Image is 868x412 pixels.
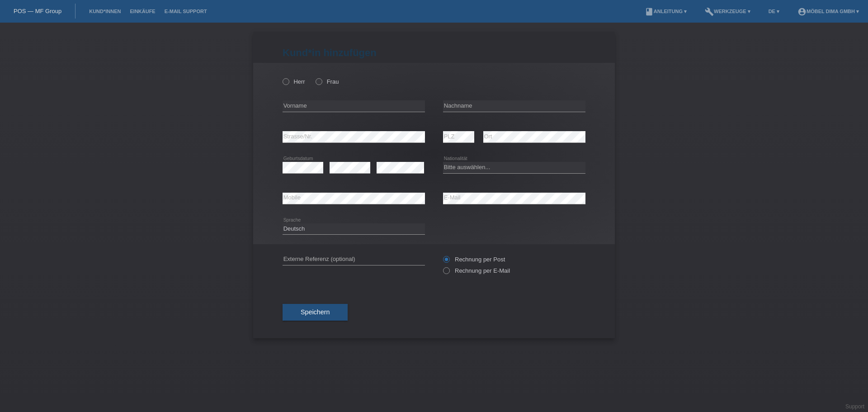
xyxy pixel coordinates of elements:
a: Support [845,403,864,410]
i: book [645,7,654,16]
i: build [705,7,714,16]
a: buildWerkzeuge ▾ [700,9,755,14]
i: account_circle [797,7,807,16]
input: Frau [316,78,321,84]
input: Rechnung per Post [443,256,449,267]
a: Kund*innen [85,9,125,14]
button: Speichern [283,304,348,321]
input: Rechnung per E-Mail [443,267,449,279]
label: Frau [316,78,339,85]
label: Rechnung per E-Mail [443,267,510,274]
label: Rechnung per Post [443,256,505,263]
a: POS — MF Group [14,8,61,14]
a: DE ▾ [764,9,784,14]
h1: Kund*in hinzufügen [283,47,585,58]
a: bookAnleitung ▾ [640,9,691,14]
a: Einkäufe [125,9,160,14]
label: Herr [283,78,305,85]
a: E-Mail Support [160,9,212,14]
a: account_circleMöbel DIMA GmbH ▾ [793,9,863,14]
span: Speichern [301,308,330,316]
input: Herr [283,78,288,84]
